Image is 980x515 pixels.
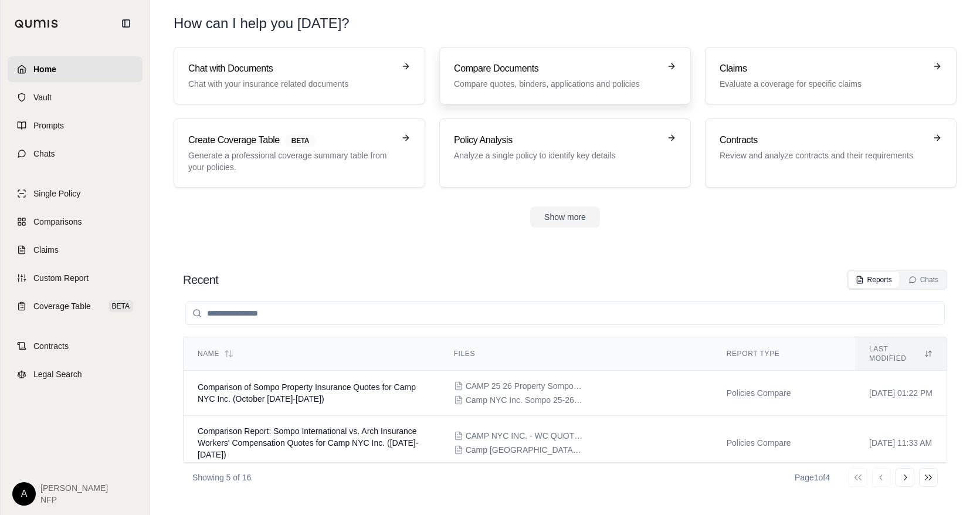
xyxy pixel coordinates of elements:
span: Home [33,63,56,75]
a: Create Coverage TableBETAGenerate a professional coverage summary table from your policies. [174,118,425,188]
span: Coverage Table [33,300,91,312]
div: Reports [856,275,892,284]
p: Showing 5 of 16 [192,472,251,483]
a: ContractsReview and analyze contracts and their requirements [705,118,957,188]
a: Prompts [8,113,143,138]
a: Chats [8,141,143,167]
p: Analyze a single policy to identify key details [454,150,660,161]
div: Last modified [869,344,932,363]
h3: Contracts [720,133,925,147]
a: Policy AnalysisAnalyze a single policy to identify key details [439,118,691,188]
h2: Recent [183,272,218,288]
a: Vault [8,84,143,110]
p: Review and analyze contracts and their requirements [720,150,925,161]
td: [DATE] 01:22 PM [855,371,947,416]
a: Home [8,56,143,82]
a: Comparisons [8,209,143,235]
span: Prompts [33,120,64,131]
button: Reports [849,272,899,288]
h3: Claims [720,62,925,76]
p: Evaluate a coverage for specific claims [720,78,925,90]
a: Compare DocumentsCompare quotes, binders, applications and policies [439,47,691,104]
h3: Chat with Documents [188,62,394,76]
span: Legal Search [33,368,82,380]
div: Name [198,349,426,358]
span: BETA [108,300,133,312]
span: Camp NYC Inc. Sompo 25-26 SA Quote v2.pdf [466,394,583,406]
th: Files [440,337,713,371]
a: Custom Report [8,265,143,291]
span: NFP [40,494,108,506]
a: Single Policy [8,181,143,206]
button: Collapse sidebar [117,14,135,33]
div: A [12,482,36,506]
span: Contracts [33,340,69,352]
button: Show more [530,206,600,228]
td: Policies Compare [713,371,855,416]
span: BETA [284,134,316,147]
h3: Compare Documents [454,62,660,76]
a: Contracts [8,333,143,359]
span: Custom Report [33,272,89,284]
span: CAMP NYC INC. - WC QUOTE.pdf [466,430,583,442]
button: Chats [901,272,945,288]
th: Report Type [713,337,855,371]
div: Chats [908,275,938,284]
a: Chat with DocumentsChat with your insurance related documents [174,47,425,104]
a: Claims [8,237,143,263]
a: ClaimsEvaluate a coverage for specific claims [705,47,957,104]
span: [PERSON_NAME] [40,482,108,494]
p: Chat with your insurance related documents [188,78,394,90]
span: Comparison of Sompo Property Insurance Quotes for Camp NYC Inc. (October 2025-2026) [198,382,416,404]
img: Qumis Logo [15,19,59,28]
a: Coverage TableBETA [8,293,143,319]
a: Legal Search [8,361,143,387]
h1: How can I help you [DATE]? [174,14,957,33]
td: Policies Compare [713,416,855,470]
div: Page 1 of 4 [795,472,830,483]
span: Vault [33,92,52,103]
span: Comparison Report: Sompo International vs. Arch Insurance Workers' Compensation Quotes for Camp N... [198,426,418,459]
td: [DATE] 11:33 AM [855,416,947,470]
h3: Create Coverage Table [188,133,394,147]
p: Generate a professional coverage summary table from your policies. [188,150,394,173]
span: Single Policy [33,188,80,199]
p: Compare quotes, binders, applications and policies [454,78,660,90]
span: CAMP 25 26 Property Sompo Quote.pdf [466,380,583,392]
span: Comparisons [33,216,82,228]
span: Chats [33,148,55,160]
span: Claims [33,244,59,256]
h3: Policy Analysis [454,133,660,147]
span: Camp NYC WC Proposal 2025.pdf [466,444,583,456]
